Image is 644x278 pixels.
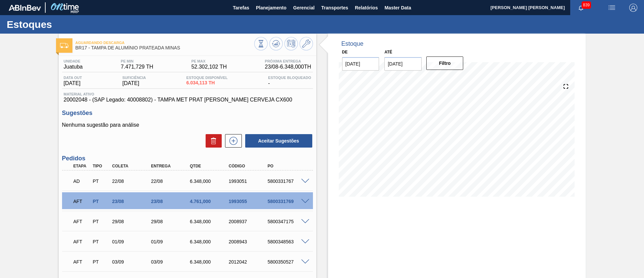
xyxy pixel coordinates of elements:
[266,259,310,265] div: 5800350527
[188,199,232,204] div: 4.761,000
[384,4,411,12] span: Master Data
[73,239,90,244] p: AFT
[73,178,90,184] p: AD
[227,199,271,204] div: 1993055
[110,199,154,204] div: 23/08/2025
[64,97,311,103] span: 20002048 - (SAP Legado: 40008802) - TAMPA MET PRAT [PERSON_NAME] CERVEJA CX600
[582,1,591,9] span: 839
[242,133,313,148] div: Aceitar Sugestões
[222,134,242,148] div: Nova sugestão
[121,59,153,63] span: PE MIN
[202,134,222,148] div: Excluir Sugestões
[60,43,68,48] img: Ícone
[227,259,271,265] div: 2012042
[72,214,92,229] div: Aguardando Fornecimento
[227,164,271,168] div: Código
[355,4,378,12] span: Relatórios
[188,239,232,244] div: 6.348,000
[227,219,271,224] div: 2008937
[72,164,92,168] div: Etapa
[384,57,422,71] input: dd/mm/yyyy
[72,254,92,269] div: Aguardando Fornecimento
[284,37,298,50] button: Programar Estoque
[227,239,271,244] div: 2008943
[72,174,92,189] div: Aguardando Descarga
[149,164,193,168] div: Entrega
[75,41,254,45] span: Aguardando Descarga
[91,164,111,168] div: Tipo
[191,64,227,70] span: 52.302,102 TH
[266,76,313,86] div: -
[188,178,232,184] div: 6.348,000
[266,178,310,184] div: 5800331767
[62,155,313,162] h3: Pedidos
[321,4,348,12] span: Transportes
[91,178,111,184] div: Pedido de Transferência
[91,239,111,244] div: Pedido de Transferência
[110,259,154,265] div: 03/09/2025
[73,259,90,265] p: AFT
[7,21,126,28] h1: Estoques
[266,219,310,224] div: 5800347175
[64,76,82,80] span: Data out
[227,178,271,184] div: 1993051
[64,59,83,63] span: Unidade
[266,199,310,204] div: 5800331769
[91,219,111,224] div: Pedido de Transferência
[149,239,193,244] div: 01/09/2025
[91,199,111,204] div: Pedido de Transferência
[293,4,315,12] span: Gerencial
[149,199,193,204] div: 23/08/2025
[110,178,154,184] div: 22/08/2025
[121,64,153,70] span: 7.471,729 TH
[9,5,41,11] img: TNhmsLtSVTkK8tSr43FrP2fwEKptu5GPRR3wAAAABJRU5ErkJggg==
[608,4,616,12] img: userActions
[188,259,232,265] div: 6.348,000
[245,134,312,148] button: Aceitar Sugestões
[629,4,637,12] img: Logout
[73,199,90,204] p: AFT
[62,110,313,117] h3: Sugestões
[341,40,364,47] div: Estoque
[265,59,311,63] span: Próxima Entrega
[300,37,313,50] button: Ir ao Master Data / Geral
[268,76,311,80] span: Estoque Bloqueado
[256,4,286,12] span: Planejamento
[188,164,232,168] div: Qtde
[186,76,228,80] span: Estoque Disponível
[64,92,311,96] span: Material ativo
[269,37,283,50] button: Atualizar Gráfico
[64,80,82,86] span: [DATE]
[149,178,193,184] div: 22/08/2025
[110,164,154,168] div: Coleta
[64,64,83,70] span: Juatuba
[254,37,268,50] button: Visão Geral dos Estoques
[62,122,313,128] p: Nenhuma sugestão para análise
[426,56,464,70] button: Filtro
[72,234,92,249] div: Aguardando Fornecimento
[110,239,154,244] div: 01/09/2025
[342,57,379,71] input: dd/mm/yyyy
[342,50,348,54] label: De
[91,259,111,265] div: Pedido de Transferência
[266,164,310,168] div: PO
[384,50,392,54] label: Até
[570,3,592,12] button: Notificações
[233,4,249,12] span: Tarefas
[265,64,311,70] span: 23/08 - 6.348,000 TH
[110,219,154,224] div: 29/08/2025
[122,76,146,80] span: Suficiência
[75,45,254,50] span: BR17 - TAMPA DE ALUMÍNIO PRATEADA MINAS
[72,194,92,209] div: Aguardando Fornecimento
[73,219,90,224] p: AFT
[188,219,232,224] div: 6.348,000
[266,239,310,244] div: 5800348563
[149,259,193,265] div: 03/09/2025
[122,80,146,86] span: [DATE]
[186,80,228,85] span: 6.034,113 TH
[149,219,193,224] div: 29/08/2025
[191,59,227,63] span: PE MAX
